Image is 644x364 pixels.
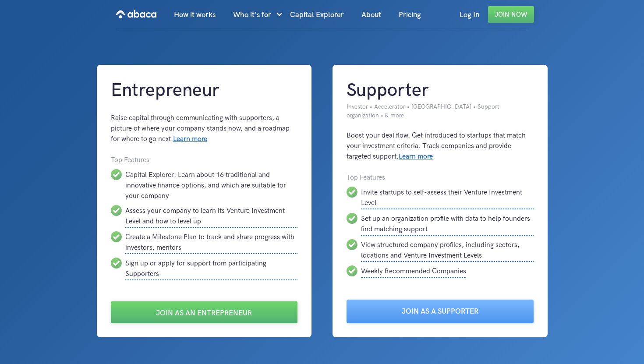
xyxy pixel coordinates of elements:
a: Join as a Supporter [347,300,534,323]
h1: Supporter [347,79,534,102]
img: Abaca logo [116,7,156,21]
div: Raise capital through communicating with supporters, a picture of where your company stands now, ... [111,113,298,145]
a: Join as an Entrepreneur [111,301,298,323]
h1: Entrepreneur [111,79,298,102]
div: Invite startups to self-assess their Venture Investment Level [361,187,534,209]
div: Create a Milestone Plan to track and share progress with investors, mentors [125,231,298,254]
div: Assess your company to learn its Venture Investment Level and how to level up [125,205,298,228]
div: Set up an organization profile with data to help founders find matching support [361,213,534,236]
div: Capital Explorer: Learn about 16 traditional and innovative finance options, and which are suitab... [125,169,298,201]
div: Top Features [111,155,298,166]
div: Sign up or apply for support from participating Supporters [125,258,298,280]
a: Learn more [173,135,207,143]
a: Join Now [488,6,534,23]
div: Weekly Recommended Companies [361,265,466,278]
div: Top Features [347,173,534,183]
div: View structured company profiles, including sectors, locations and Venture Investment Levels [361,239,534,262]
a: Learn more [399,152,433,161]
div: Boost your deal flow. Get introduced to startups that match your investment criteria. Track compa... [347,131,534,162]
div: Investor • Accelerator • [GEOGRAPHIC_DATA] • Support organization • & more [347,102,534,120]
